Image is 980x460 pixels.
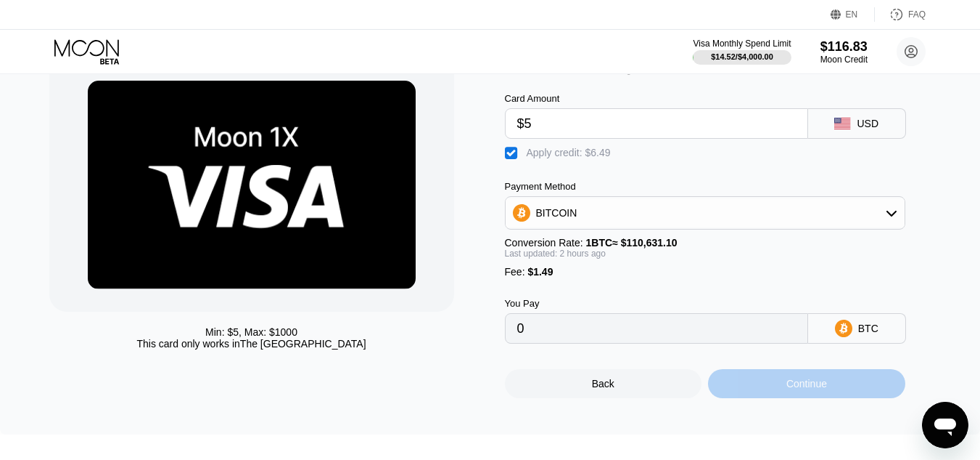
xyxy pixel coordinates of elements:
[505,266,905,278] div: Fee :
[136,338,366,350] div: This card only works in The [GEOGRAPHIC_DATA]
[857,118,878,129] div: USD
[711,52,773,61] div: $14.52 / $4,000.00
[505,93,808,104] div: Card Amount
[586,237,678,249] span: 1 BTC ≈ $110,631.10
[505,237,905,249] div: Conversion Rate:
[846,9,858,20] div: EN
[505,181,905,192] div: Payment Method
[875,7,926,22] div: FAQ
[922,402,968,448] iframe: Button to launch messaging window
[831,7,875,22] div: EN
[820,39,868,55] div: $116.83
[205,326,297,338] div: Min: $ 5 , Max: $ 1000
[592,378,614,390] div: Back
[820,55,868,65] div: Moon Credit
[505,249,905,259] div: Last updated: 2 hours ago
[693,39,791,49] div: Visa Monthly Spend Limit
[908,9,926,20] div: FAQ
[506,198,905,227] div: BITCOIN
[858,323,878,334] div: BTC
[786,378,827,390] div: Continue
[517,109,796,138] input: $0.00
[505,369,702,398] div: Back
[527,147,611,158] div: Apply credit: $6.49
[536,207,577,219] div: BITCOIN
[820,39,868,65] div: $116.83Moon Credit
[693,39,791,65] div: Visa Monthly Spend Limit$14.52/$4,000.00
[708,369,905,398] div: Continue
[505,298,808,309] div: You Pay
[505,146,519,161] div: 
[527,266,553,278] span: $1.49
